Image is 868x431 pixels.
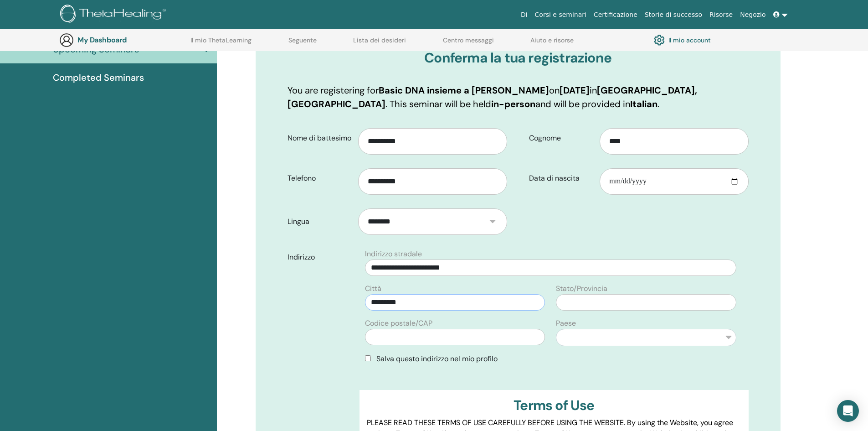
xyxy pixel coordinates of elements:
[376,354,498,363] span: Salva questo indirizzo nel mio profilo
[379,84,549,96] b: Basic DNA insieme a [PERSON_NAME]
[531,6,590,23] a: Corsi e seminari
[60,5,169,25] img: logo.png
[281,249,360,266] label: Indirizzo
[590,6,641,23] a: Certificazione
[556,283,607,294] label: Stato/Provincia
[654,32,711,48] a: Il mio account
[641,6,706,23] a: Storie di successo
[654,32,665,48] img: cog.svg
[353,36,406,51] a: Lista dei desideri
[837,400,859,422] div: Open Intercom Messenger
[367,397,741,414] h3: Terms of Use
[522,130,600,147] label: Cognome
[736,6,769,23] a: Negozio
[630,98,657,110] b: Italian
[706,6,736,23] a: Risorse
[491,98,535,110] b: in-person
[281,170,359,187] label: Telefono
[288,83,749,111] p: You are registering for on in . This seminar will be held and will be provided in .
[556,318,576,329] label: Paese
[190,36,252,51] a: Il mio ThetaLearning
[59,33,74,47] img: generic-user-icon.jpg
[365,283,381,294] label: Città
[288,84,697,110] b: [GEOGRAPHIC_DATA], [GEOGRAPHIC_DATA]
[517,6,531,23] a: Di
[365,318,432,329] label: Codice postale/CAP
[281,130,359,147] label: Nome di battesimo
[77,36,169,44] h3: My Dashboard
[53,71,144,84] span: Completed Seminars
[288,36,317,51] a: Seguente
[530,36,574,51] a: Aiuto e risorse
[288,50,749,66] h3: Conferma la tua registrazione
[560,84,590,96] b: [DATE]
[365,249,422,260] label: Indirizzo stradale
[281,213,359,230] label: Lingua
[443,36,494,51] a: Centro messaggi
[522,170,600,187] label: Data di nascita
